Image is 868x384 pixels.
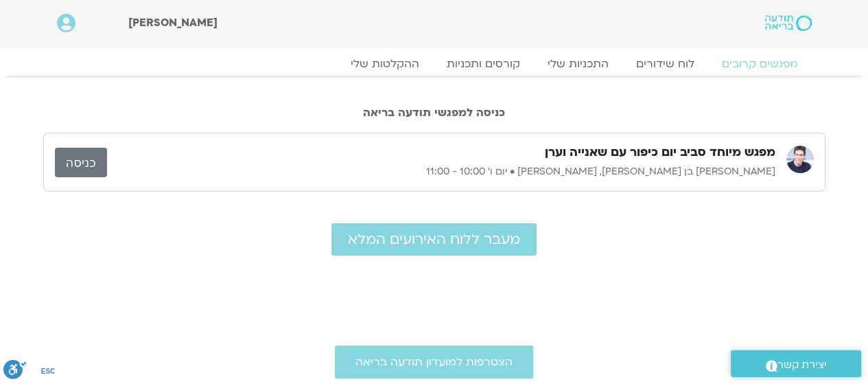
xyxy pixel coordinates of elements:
p: [PERSON_NAME] בן [PERSON_NAME], [PERSON_NAME] • יום ו׳ 10:00 - 11:00 [107,163,775,180]
a: התכניות שלי [534,57,622,71]
span: יצירת קשר [777,356,827,374]
img: שאנייה כהן בן חיים, ערן טייכר [786,146,814,173]
a: לוח שידורים [622,57,708,71]
a: ההקלטות שלי [337,57,433,71]
span: [PERSON_NAME] [128,15,218,30]
span: הצטרפות למועדון תודעה בריאה [355,356,513,368]
h2: כניסה למפגשי תודעה בריאה [43,106,825,119]
a: כניסה [55,148,107,177]
h3: מפגש מיוחד סביב יום כיפור עם שאנייה וערן [545,144,775,161]
a: הצטרפות למועדון תודעה בריאה [335,346,533,379]
a: קורסים ותכניות [433,57,534,71]
span: מעבר ללוח האירועים המלא [348,231,520,247]
nav: Menu [57,57,812,71]
a: מעבר ללוח האירועים המלא [331,223,537,256]
a: מפגשים קרובים [708,57,812,71]
a: יצירת קשר [731,350,861,377]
